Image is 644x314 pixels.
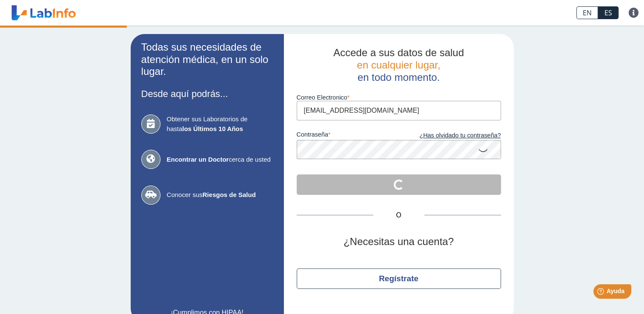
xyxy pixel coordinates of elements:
[297,268,501,289] button: Regístrate
[141,88,273,99] h3: Desde aquí podrás...
[333,47,464,58] span: Accede a sus datos de salud
[167,114,273,134] span: Obtener sus Laboratorios de hasta
[203,191,256,198] b: Riesgos de Salud
[373,210,424,220] span: O
[358,71,440,83] span: en todo momento.
[297,131,399,140] label: contraseña
[598,6,618,19] a: ES
[297,236,501,248] h2: ¿Necesitas una cuenta?
[357,59,440,71] span: en cualquier lugar,
[167,190,273,200] span: Conocer sus
[182,125,243,132] b: los Últimos 10 Años
[399,131,501,140] a: ¿Has olvidado tu contraseña?
[167,156,229,163] b: Encontrar un Doctor
[576,6,598,19] a: EN
[297,94,501,101] label: Correo Electronico
[141,41,273,78] h2: Todas sus necesidades de atención médica, en un solo lugar.
[568,281,635,305] iframe: Help widget launcher
[167,155,273,165] span: cerca de usted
